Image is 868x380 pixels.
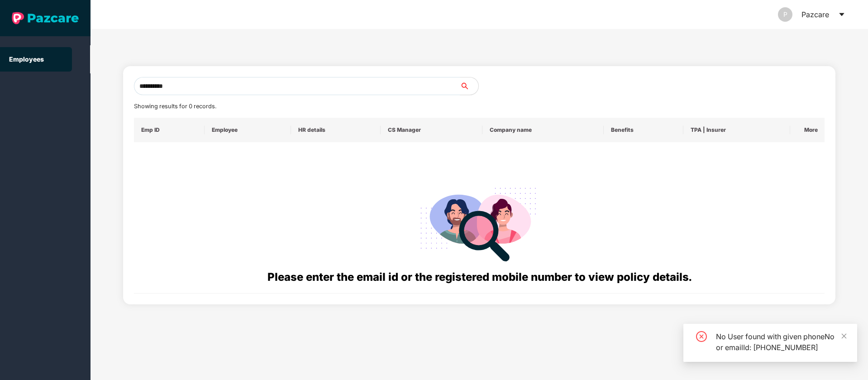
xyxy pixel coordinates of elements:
a: Employees [9,55,44,63]
span: search [460,82,478,90]
th: TPA | Insurer [683,118,790,142]
button: search [460,77,479,95]
span: Showing results for 0 records. [134,103,216,110]
span: Please enter the email id or the registered mobile number to view policy details. [267,270,692,284]
th: CS Manager [381,118,482,142]
th: Company name [482,118,604,142]
th: Employee [205,118,291,142]
th: Emp ID [134,118,205,142]
span: close-circle [696,331,707,342]
th: HR details [291,118,380,142]
th: More [790,118,825,142]
span: P [783,7,787,22]
span: close [841,333,847,339]
th: Benefits [604,118,683,142]
div: No User found with given phoneNo or emailId: [PHONE_NUMBER] [716,331,846,353]
img: svg+xml;base64,PHN2ZyB4bWxucz0iaHR0cDovL3d3dy53My5vcmcvMjAwMC9zdmciIHdpZHRoPSIyODgiIGhlaWdodD0iMj... [414,177,544,269]
span: caret-down [838,11,845,18]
